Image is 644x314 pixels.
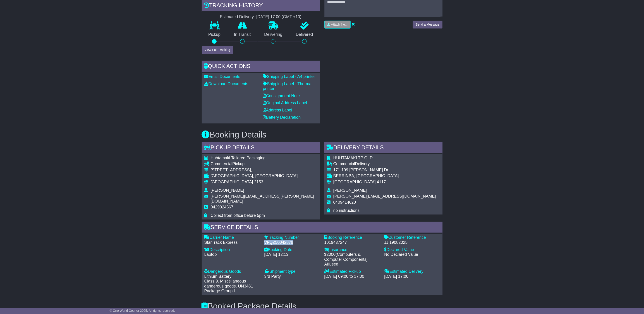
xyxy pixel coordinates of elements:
span: Collect from office before 5pm [211,213,265,218]
span: HUHTAMAKI TP QLD [333,156,373,160]
span: [GEOGRAPHIC_DATA] [333,180,376,184]
div: 171-199 [PERSON_NAME] Dr [333,168,436,173]
div: [GEOGRAPHIC_DATA], [GEOGRAPHIC_DATA] [211,174,317,179]
div: Service Details [202,222,443,234]
div: [DATE] 17:00 [384,274,440,279]
div: AllUsed [324,262,380,267]
div: Tracking Number [264,235,320,240]
p: Delivering [258,32,289,37]
div: Package Group: [204,289,260,294]
span: 2000 [327,252,336,257]
div: [DATE] 12:13 [264,252,320,257]
div: Pickup [211,162,317,167]
div: Delivery Details [324,142,443,154]
span: UN3481 [238,284,253,288]
div: Dangerous Goods [204,269,260,274]
div: BERRINBA, [GEOGRAPHIC_DATA] [333,174,436,179]
a: Download Documents [204,82,248,86]
div: 1019437247 [324,240,380,245]
div: Laptop [204,252,260,257]
h3: Booking Details [202,130,443,139]
span: © One World Courier 2025. All rights reserved. [110,309,175,312]
span: [PERSON_NAME] [211,188,244,193]
div: Estimated Delivery [384,269,440,274]
p: Pickup [202,32,227,37]
a: Battery Declaration [263,115,301,120]
p: In Transit [227,32,258,37]
button: View Full Tracking [202,46,233,54]
span: no instructions [333,208,360,213]
div: Booking Date [264,247,320,252]
div: JJ 19082025 [384,240,440,245]
div: Insurance [324,247,380,252]
div: [STREET_ADDRESS], [211,168,317,173]
span: Class 9. Miscellaneous dangerous goods. [204,279,246,288]
span: [PERSON_NAME] [333,188,367,193]
div: Carrier Name [204,235,260,240]
span: 4117 [377,180,386,184]
div: No Declared Value [384,252,440,257]
span: Lithium Battery [204,274,232,279]
span: [PERSON_NAME][EMAIL_ADDRESS][PERSON_NAME][DOMAIN_NAME] [211,194,314,203]
a: Original Address Label [263,101,307,105]
span: [PERSON_NAME][EMAIL_ADDRESS][DOMAIN_NAME] [333,194,436,198]
div: Booking Reference [324,235,380,240]
div: Shipment type [264,269,320,274]
div: Estimated Delivery - [202,14,320,19]
div: Pickup Details [202,142,320,154]
a: Shipping Label - Thermal printer [263,82,313,91]
div: Delivery [333,162,436,167]
a: Address Label [263,108,292,112]
button: Send a Message [413,21,442,29]
div: Quick Actions [202,61,320,73]
div: StarTrack Express [204,240,260,245]
span: 0429324567 [211,205,233,209]
div: Declared Value [384,247,440,252]
span: Computers & Computer Components [324,252,366,262]
div: Description [204,247,260,252]
div: [DATE] 09:00 to 17:00 [324,274,380,279]
div: Estimated Pickup [324,269,380,274]
span: 3rd Party [264,274,281,279]
div: Customer Reference [384,235,440,240]
a: Consignment Note [263,94,300,98]
div: $ ( ) [324,252,380,267]
span: 0409414620 [333,200,356,205]
div: [DATE] 17:00 (GMT +10) [256,14,302,19]
span: Commercial [211,162,232,166]
p: Delivered [289,32,320,37]
a: Shipping Label - A4 printer [263,74,315,79]
span: I [234,289,235,293]
span: Huhtamaki Tailored Packaging [211,156,266,160]
h3: Booked Package Details [202,302,443,311]
span: [GEOGRAPHIC_DATA] [211,180,253,184]
span: 2153 [254,180,263,184]
span: Commercial [333,162,355,166]
a: Email Documents [204,74,240,79]
div: VFQZ50042879 [264,240,320,245]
